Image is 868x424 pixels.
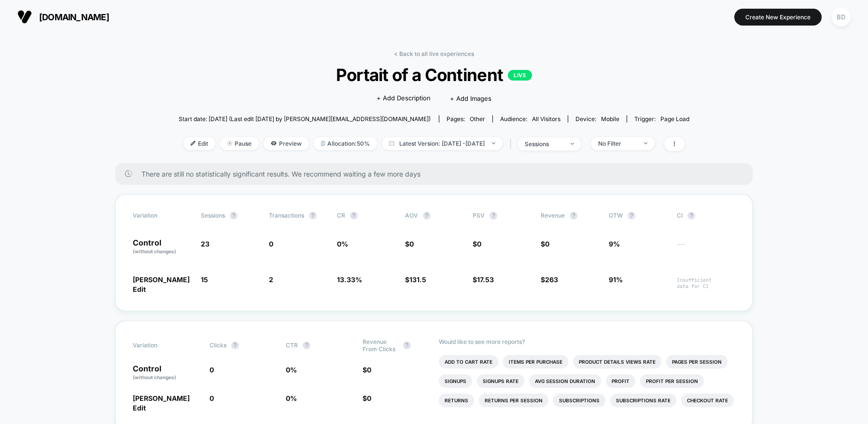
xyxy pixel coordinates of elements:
span: 0 [409,240,414,248]
img: end [227,141,232,146]
div: Trigger: [634,115,689,123]
span: 0 [367,394,371,402]
img: calendar [389,141,394,146]
span: 263 [545,275,558,284]
button: ? [628,212,635,219]
span: $ [541,275,558,284]
span: 0 % [337,240,348,248]
div: Pages: [447,115,485,123]
span: 0 [477,240,481,248]
span: Transactions [269,212,304,219]
li: Avg Session Duration [529,374,601,388]
button: ? [303,342,310,349]
span: Preview [264,137,309,150]
span: + Add Description [377,94,431,103]
span: Edit [183,137,215,150]
span: Insufficient data for CI [677,277,735,294]
li: Checkout Rate [681,394,734,407]
img: Visually logo [17,10,32,24]
button: Create New Experience [734,9,822,26]
span: [DOMAIN_NAME] [39,12,109,22]
img: edit [191,141,196,146]
button: ? [490,212,497,219]
span: 15 [201,275,208,284]
button: ? [423,212,431,219]
div: sessions [525,140,563,148]
img: end [644,142,647,144]
span: $ [405,275,426,284]
img: rebalance [321,141,325,146]
button: ? [687,212,695,219]
span: mobile [601,115,619,123]
span: PSV [473,212,485,219]
span: Revenue From Clicks [363,338,398,353]
p: LIVE [508,70,532,81]
span: Device: [568,115,627,123]
p: Control [133,239,191,255]
span: CTR [286,342,298,349]
span: other [470,115,485,123]
span: 9% [609,240,620,248]
span: Variation [133,212,186,219]
li: Product Details Views Rate [573,355,661,369]
li: Profit Per Session [640,374,704,388]
span: | [507,137,518,151]
span: 0 [367,366,371,374]
li: Subscriptions Rate [610,394,676,407]
a: < Back to all live experiences [394,50,474,57]
span: Revenue [541,212,565,219]
div: No Filter [598,140,637,147]
p: Control [133,365,200,381]
button: ? [403,342,411,349]
span: (without changes) [133,374,176,380]
li: Add To Cart Rate [439,355,498,369]
div: Audience: [500,115,560,123]
span: CI [677,212,730,219]
span: There are still no statistically significant results. We recommend waiting a few more days [141,170,733,178]
span: 0 [545,240,549,248]
span: All Visitors [532,115,560,123]
span: $ [363,366,371,374]
span: 0 [210,366,214,374]
span: OTW [609,212,662,219]
span: (without changes) [133,248,176,254]
span: 23 [201,240,210,248]
span: 2 [269,275,273,284]
li: Subscriptions [553,394,605,407]
li: Profit [606,374,635,388]
span: Page Load [660,115,689,123]
span: $ [473,275,494,284]
span: CR [337,212,345,219]
span: Pause [220,137,259,150]
button: ? [570,212,577,219]
span: + Add Images [450,95,491,102]
span: $ [541,240,549,248]
span: Latest Version: [DATE] - [DATE] [382,137,503,150]
button: [DOMAIN_NAME] [14,9,112,25]
span: 0 [210,394,214,402]
span: AOV [405,212,418,219]
button: BD [829,7,854,27]
span: Start date: [DATE] (Last edit [DATE] by [PERSON_NAME][EMAIL_ADDRESS][DOMAIN_NAME]) [179,115,431,123]
button: ? [231,342,239,349]
span: Sessions [201,212,225,219]
div: BD [832,8,851,27]
p: Would like to see more reports? [439,338,735,345]
span: --- [677,241,735,255]
span: 0 % [286,394,297,402]
span: 17.53 [477,275,494,284]
li: Items Per Purchase [503,355,568,369]
span: $ [405,240,414,248]
img: end [571,143,574,145]
span: $ [363,394,371,402]
span: 0 % [286,366,297,374]
button: ? [350,212,358,219]
span: 131.5 [409,275,426,284]
span: [PERSON_NAME] Edit [133,394,190,412]
span: 91% [609,275,623,284]
span: 13.33 % [337,275,362,284]
span: Clicks [210,342,226,349]
span: Variation [133,338,186,353]
span: Allocation: 50% [314,137,377,150]
img: end [492,142,495,144]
